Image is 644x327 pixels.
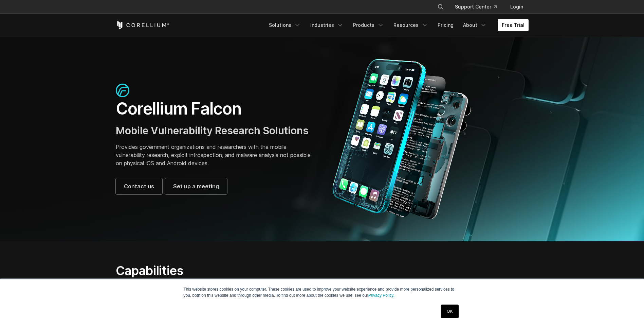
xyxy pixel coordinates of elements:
a: Products [349,19,388,31]
h1: Corellium Falcon [116,99,315,119]
a: Login [505,1,529,13]
a: Industries [306,19,348,31]
a: OK [441,305,458,318]
h2: Capabilities [116,263,386,278]
a: Privacy Policy. [368,293,394,298]
div: Navigation Menu [429,1,529,13]
span: Set up a meeting [173,182,219,190]
a: Solutions [265,19,305,31]
span: Contact us [124,182,154,190]
div: Navigation Menu [265,19,529,31]
button: Search [435,1,447,13]
a: Pricing [434,19,458,31]
img: falcon-icon [116,84,129,97]
p: Provides government organizations and researchers with the mobile vulnerability research, exploit... [116,143,315,167]
a: Set up a meeting [165,178,227,194]
a: Support Center [449,1,502,13]
a: Corellium Home [116,21,170,29]
a: Contact us [116,178,162,194]
img: Corellium_Falcon Hero 1 [329,58,475,220]
a: Free Trial [498,19,529,31]
span: Mobile Vulnerability Research Solutions [116,124,309,137]
p: This website stores cookies on your computer. These cookies are used to improve your website expe... [184,286,461,298]
a: Resources [389,19,432,31]
a: About [459,19,491,31]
